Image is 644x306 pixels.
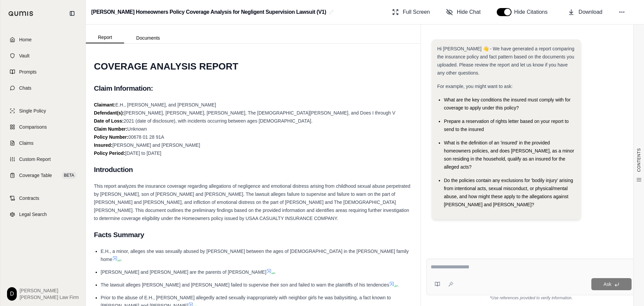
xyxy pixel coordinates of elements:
[444,140,574,170] span: What is the definition of an 'insured' in the provided homeowners policies, and does [PERSON_NAME...
[94,183,410,221] span: This report analyzes the insurance coverage regarding allegations of negligence and emotional dis...
[437,46,574,76] span: Hi [PERSON_NAME] 👋 - We have generated a report comparing the insurance policy and fact pattern b...
[457,8,481,16] span: Hide Chat
[101,282,389,288] span: The lawsuit alleges [PERSON_NAME] and [PERSON_NAME] failed to supervise their son and failed to w...
[94,118,124,124] strong: Date of Loss:
[125,150,161,156] span: [DATE] to [DATE]
[19,140,34,146] span: Claims
[124,118,313,124] span: 2021 (date of disclosure), with incidents occurring between ages [DEMOGRAPHIC_DATA].
[94,81,413,95] h2: Claim Information:
[4,191,82,206] a: Contracts
[128,134,164,140] span: 00678 01 28 91A
[514,8,552,16] span: Hide Citations
[443,5,483,19] button: Hide Chat
[94,110,124,116] strong: Defendant(s):
[444,178,573,207] span: Do the policies contain any exclusions for 'bodily injury' arising from intentional acts, sexual ...
[4,136,82,150] a: Claims
[4,64,82,79] a: Prompts
[94,142,112,148] strong: Insured:
[19,85,32,91] span: Chats
[4,32,82,47] a: Home
[426,295,636,301] div: *Use references provided to verify information.
[94,102,115,107] strong: Claimant:
[94,57,413,76] h1: COVERAGE ANALYSIS REPORT
[124,33,172,43] button: Documents
[127,126,147,132] span: Unknown
[579,8,602,16] span: Download
[67,8,77,19] button: Collapse sidebar
[444,119,569,132] span: Prepare a reservation of rights letter based on your report to send to the insured
[4,81,82,95] a: Chats
[403,8,430,16] span: Full Screen
[124,110,395,116] span: [PERSON_NAME], [PERSON_NAME], [PERSON_NAME], The [DEMOGRAPHIC_DATA][PERSON_NAME], and Does I thro...
[591,278,632,290] button: Ask
[4,103,82,118] a: Single Policy
[19,156,51,163] span: Custom Report
[437,84,513,89] span: For example, you might want to ask:
[120,257,122,262] span: .
[4,120,82,134] a: Comparisons
[8,11,34,16] img: Qumis Logo
[94,163,413,177] h2: Introduction
[19,124,47,130] span: Comparisons
[444,97,570,111] span: What are the key conditions the insured must comply with for coverage to apply under this policy?
[4,168,82,183] a: Coverage TableBETA
[4,152,82,167] a: Custom Report
[115,102,216,107] span: E.H., [PERSON_NAME], and [PERSON_NAME]
[91,6,326,18] h2: [PERSON_NAME] Homeowners Policy Coverage Analysis for Negligent Supervision Lawsuit (V1)
[62,172,76,179] span: BETA
[94,134,128,140] strong: Policy Number:
[94,228,413,242] h2: Facts Summary
[19,69,37,75] span: Prompts
[389,5,433,19] button: Full Screen
[7,287,17,301] div: D
[565,5,605,19] button: Download
[19,36,32,43] span: Home
[19,172,52,179] span: Coverage Table
[19,294,79,301] span: [PERSON_NAME] Law Firm
[4,48,82,63] a: Vault
[101,269,266,275] span: [PERSON_NAME] and [PERSON_NAME] are the parents of [PERSON_NAME]
[86,32,124,43] button: Report
[397,282,398,288] span: .
[274,269,276,275] span: .
[636,148,642,172] span: CONTENTS
[19,107,46,114] span: Single Policy
[4,207,82,222] a: Legal Search
[94,126,127,132] strong: Claim Number:
[101,249,409,262] span: E.H., a minor, alleges she was sexually abused by [PERSON_NAME] between the ages of [DEMOGRAPHIC_...
[603,281,611,287] span: Ask
[19,287,79,294] span: [PERSON_NAME]
[19,211,47,218] span: Legal Search
[19,195,39,202] span: Contracts
[94,150,125,156] strong: Policy Period:
[19,52,30,59] span: Vault
[112,142,200,148] span: [PERSON_NAME] and [PERSON_NAME]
